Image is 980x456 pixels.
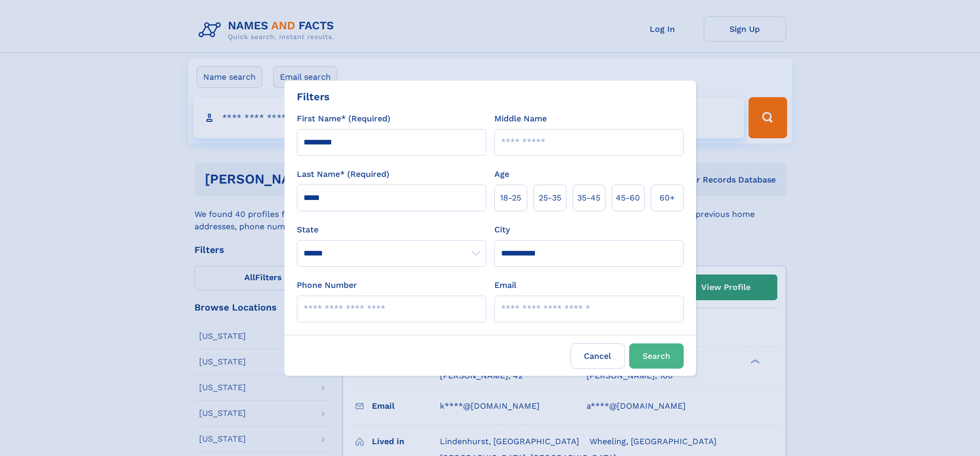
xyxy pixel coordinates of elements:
label: City [494,224,510,236]
div: Filters [297,89,330,104]
span: 25‑35 [539,192,561,204]
label: First Name* (Required) [297,113,390,125]
label: State [297,224,486,236]
label: Email [494,279,516,291]
label: Cancel [571,343,625,369]
span: 45‑60 [616,192,640,204]
label: Age [494,168,509,180]
button: Search [629,343,684,369]
label: Last Name* (Required) [297,168,389,180]
label: Phone Number [297,279,357,291]
span: 60+ [660,192,675,204]
span: 35‑45 [577,192,600,204]
label: Middle Name [494,113,547,125]
span: 18‑25 [500,192,521,204]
